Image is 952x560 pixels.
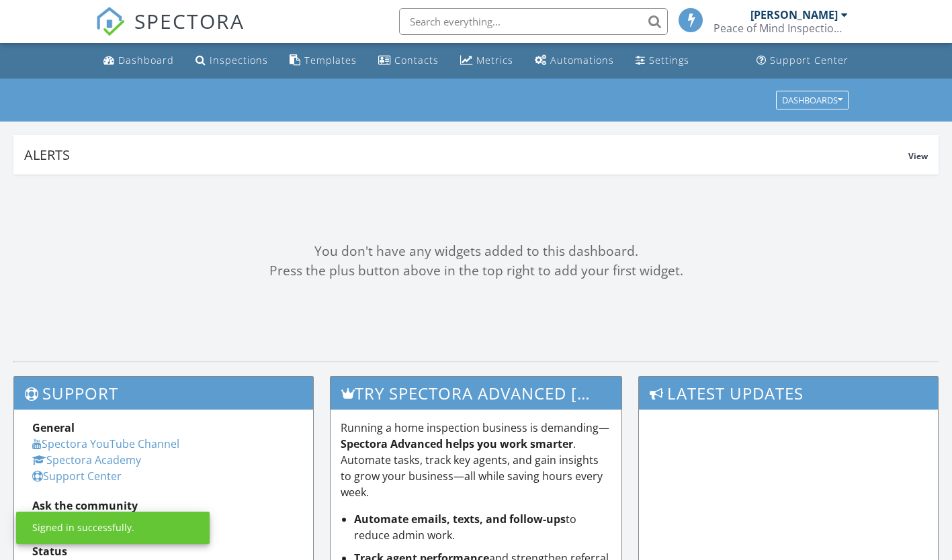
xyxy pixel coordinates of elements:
[190,48,273,73] a: Inspections
[908,150,928,162] span: View
[373,48,444,73] a: Contacts
[713,21,848,35] div: Peace of Mind Inspections LLC
[649,54,689,66] div: Settings
[529,48,619,73] a: Automations (Basic)
[550,54,614,66] div: Automations
[399,8,668,35] input: Search everything...
[118,54,174,66] div: Dashboard
[304,54,357,66] div: Templates
[639,377,938,410] h3: Latest Updates
[455,48,519,73] a: Metrics
[341,436,573,451] strong: Spectora Advanced helps you work smarter
[32,436,179,451] a: Spectora YouTube Channel
[341,420,611,500] p: Running a home inspection business is demanding— . Automate tasks, track key agents, and gain ins...
[394,54,439,66] div: Contacts
[134,7,245,35] span: SPECTORA
[32,498,295,514] div: Ask the community
[476,54,513,66] div: Metrics
[354,511,611,543] li: to reduce admin work.
[95,7,125,36] img: The Best Home Inspection Software - Spectora
[13,261,939,281] div: Press the plus button above in the top right to add your first widget.
[13,242,939,261] div: You don't have any widgets added to this dashboard.
[284,48,362,73] a: Templates
[32,543,295,559] div: Status
[32,420,75,435] strong: General
[98,48,179,73] a: Dashboard
[95,18,245,46] a: SPECTORA
[331,377,621,410] h3: Try spectora advanced [DATE]
[210,54,268,66] div: Inspections
[14,377,313,410] h3: Support
[32,453,141,467] a: Spectora Academy
[32,521,134,534] div: Signed in successfully.
[750,8,838,21] div: [PERSON_NAME]
[782,95,842,105] div: Dashboards
[24,146,908,164] div: Alerts
[776,91,849,109] button: Dashboards
[770,54,849,66] div: Support Center
[751,48,854,73] a: Support Center
[354,512,566,526] strong: Automate emails, texts, and follow-ups
[32,469,122,483] a: Support Center
[630,48,695,73] a: Settings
